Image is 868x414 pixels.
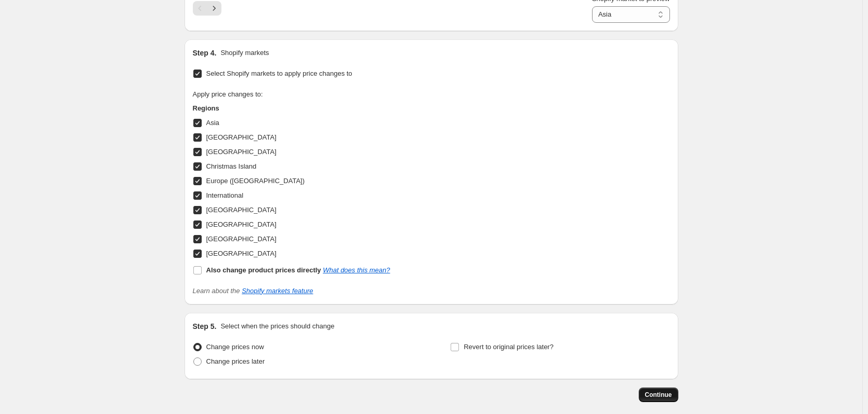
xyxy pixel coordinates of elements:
[206,266,321,274] b: Also change product prices directly
[206,250,277,257] span: [GEOGRAPHIC_DATA]
[207,1,221,16] button: Next
[193,103,390,114] h3: Regions
[639,388,678,402] button: Continue
[206,357,265,365] span: Change prices later
[206,119,219,127] span: Asia
[193,48,217,58] h2: Step 4.
[206,343,264,351] span: Change prices now
[193,1,221,16] nav: Pagination
[193,90,263,98] span: Apply price changes to:
[206,148,277,156] span: [GEOGRAPHIC_DATA]
[206,177,305,185] span: Europe ([GEOGRAPHIC_DATA])
[464,343,554,351] span: Revert to original prices later?
[206,220,277,228] span: [GEOGRAPHIC_DATA]
[323,266,390,274] a: What does this mean?
[206,162,257,170] span: Christmas Island
[206,206,277,214] span: [GEOGRAPHIC_DATA]
[193,321,217,332] h2: Step 5.
[645,391,672,399] span: Continue
[206,235,277,243] span: [GEOGRAPHIC_DATA]
[206,191,244,199] span: International
[220,321,334,332] p: Select when the prices should change
[206,133,277,141] span: [GEOGRAPHIC_DATA]
[193,287,313,295] i: Learn about the
[206,70,352,77] span: Select Shopify markets to apply price changes to
[242,287,313,295] a: Shopify markets feature
[220,48,269,58] p: Shopify markets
